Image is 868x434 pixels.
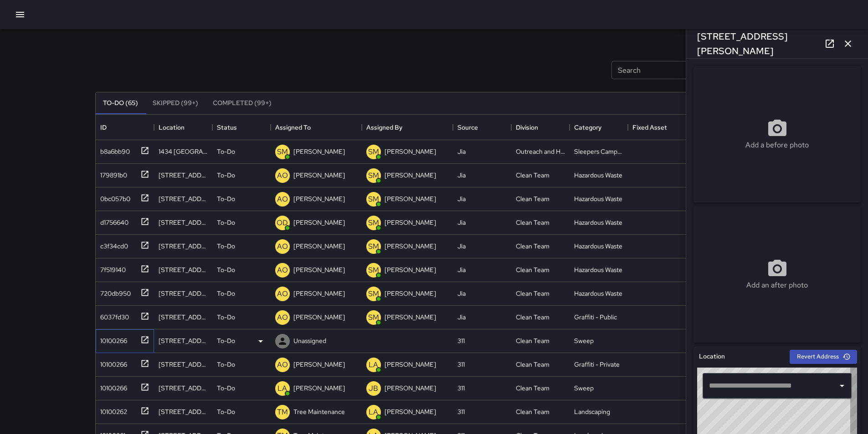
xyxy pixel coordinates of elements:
[159,115,185,140] div: Location
[293,194,345,203] p: [PERSON_NAME]
[457,313,466,322] div: Jia
[369,407,378,418] p: LA
[457,147,466,156] div: Jia
[516,384,550,393] div: Clean Team
[159,147,208,156] div: 1434 Market Street
[97,356,127,369] div: 10100266
[217,407,235,416] p: To-Do
[632,115,667,140] div: Fixed Asset
[293,336,326,345] p: Unassigned
[368,312,379,323] p: SM
[217,218,235,227] p: To-Do
[97,143,130,156] div: b8a6bb90
[385,171,436,180] p: [PERSON_NAME]
[159,171,208,180] div: 1390 Market Street
[516,115,538,140] div: Division
[368,217,379,228] p: SM
[159,360,208,369] div: 41 12th Street
[293,218,345,227] p: [PERSON_NAME]
[385,313,436,322] p: [PERSON_NAME]
[457,407,465,416] div: 311
[277,217,288,228] p: OD
[457,115,478,140] div: Source
[457,360,465,369] div: 311
[217,171,235,180] p: To-Do
[516,242,550,251] div: Clean Team
[159,289,208,298] div: 1292 Market Street
[277,265,288,276] p: AO
[277,407,288,418] p: TM
[385,407,436,416] p: [PERSON_NAME]
[97,262,126,274] div: 7f519140
[293,360,345,369] p: [PERSON_NAME]
[217,313,235,322] p: To-Do
[457,289,466,298] div: Jia
[97,404,127,416] div: 10100262
[217,194,235,203] p: To-Do
[159,313,208,322] div: 14 Larkin Street
[457,218,466,227] div: Jia
[217,289,235,298] p: To-Do
[574,242,622,251] div: Hazardous Waste
[457,171,466,180] div: Jia
[457,242,466,251] div: Jia
[457,384,465,393] div: 311
[457,194,466,203] div: Jia
[293,147,345,156] p: [PERSON_NAME]
[385,194,436,203] p: [PERSON_NAME]
[516,194,550,203] div: Clean Team
[516,313,550,322] div: Clean Team
[385,218,436,227] p: [PERSON_NAME]
[277,241,288,252] p: AO
[96,115,154,140] div: ID
[368,241,379,252] p: SM
[368,170,379,181] p: SM
[516,360,550,369] div: Clean Team
[277,146,288,157] p: SM
[212,115,271,140] div: Status
[217,242,235,251] p: To-Do
[159,384,208,393] div: 134 Gough Street
[362,115,453,140] div: Assigned By
[97,285,131,298] div: 720db950
[516,265,550,274] div: Clean Team
[277,194,288,205] p: AO
[369,383,378,394] p: JB
[97,380,127,393] div: 10100266
[205,92,279,114] button: Completed (99+)
[385,289,436,298] p: [PERSON_NAME]
[217,147,235,156] p: To-Do
[574,265,622,274] div: Hazardous Waste
[96,92,145,114] button: To-Do (65)
[159,242,208,251] div: 1390 Market Street
[574,115,601,140] div: Category
[293,313,345,322] p: [PERSON_NAME]
[271,115,362,140] div: Assigned To
[277,383,287,394] p: LA
[385,147,436,156] p: [PERSON_NAME]
[516,147,565,156] div: Outreach and Hospitality
[159,218,208,227] div: 1390 Market Street
[277,170,288,181] p: AO
[574,194,622,203] div: Hazardous Waste
[100,115,107,140] div: ID
[516,218,550,227] div: Clean Team
[516,289,550,298] div: Clean Team
[97,309,129,322] div: 6037fd30
[574,289,622,298] div: Hazardous Waste
[154,115,212,140] div: Location
[293,407,345,416] p: Tree Maintenance
[275,115,311,140] div: Assigned To
[385,384,436,393] p: [PERSON_NAME]
[277,359,288,370] p: AO
[277,288,288,299] p: AO
[293,242,345,251] p: [PERSON_NAME]
[159,194,208,203] div: 1390 Market Street
[457,265,466,274] div: Jia
[97,333,127,345] div: 10100266
[293,289,345,298] p: [PERSON_NAME]
[628,115,686,140] div: Fixed Asset
[574,171,622,180] div: Hazardous Waste
[574,360,620,369] div: Graffiti - Private
[145,92,205,114] button: Skipped (99+)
